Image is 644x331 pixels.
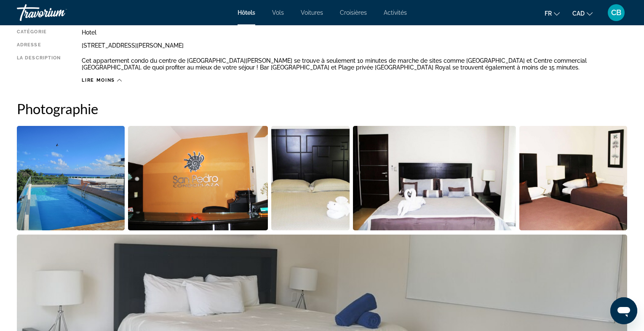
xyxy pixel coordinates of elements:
[17,55,61,73] div: La description
[384,9,407,16] a: Activités
[572,10,585,17] span: CAD
[545,7,560,19] button: Change language
[301,9,323,16] a: Voitures
[340,9,367,16] a: Croisières
[82,29,627,36] div: Hotel
[271,125,350,231] button: Open full-screen image slider
[611,8,621,17] span: CB
[610,297,637,324] iframe: Bouton de lancement de la fenêtre de messagerie, conversation en cours
[519,125,627,231] button: Open full-screen image slider
[17,2,101,24] a: Travorium
[17,100,627,117] h2: Photographie
[17,42,61,49] div: Adresse
[572,7,593,19] button: Change currency
[238,9,255,16] a: Hôtels
[17,29,61,36] div: Catégorie
[545,10,552,17] span: fr
[272,9,284,16] a: Vols
[605,4,627,21] button: User Menu
[82,77,115,83] span: Lire moins
[82,42,627,49] div: [STREET_ADDRESS][PERSON_NAME]
[17,125,125,231] button: Open full-screen image slider
[82,57,627,71] p: Cet appartement condo du centre de [GEOGRAPHIC_DATA][PERSON_NAME] se trouve à seulement 10 minute...
[353,125,516,231] button: Open full-screen image slider
[82,77,122,83] button: Lire moins
[128,125,267,231] button: Open full-screen image slider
